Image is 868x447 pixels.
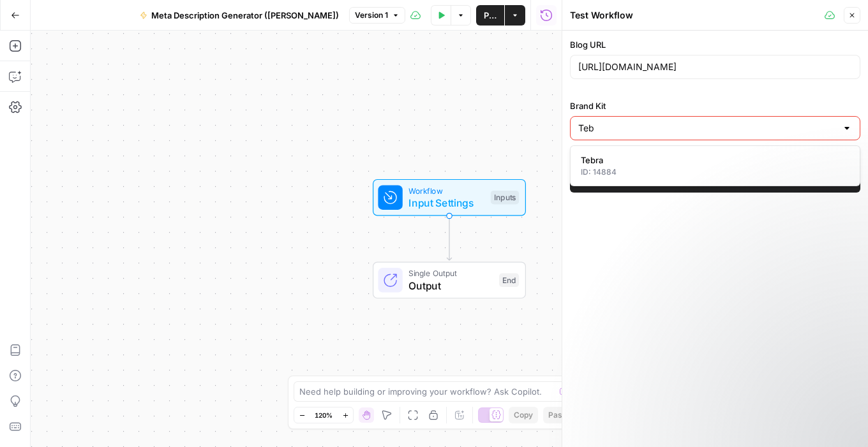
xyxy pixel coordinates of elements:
[408,184,484,196] span: Workflow
[132,5,347,26] button: Meta Description Generator ([PERSON_NAME])
[408,195,484,210] span: Input Settings
[408,267,493,279] span: Single Output
[151,9,339,22] span: Meta Description Generator ([PERSON_NAME])
[581,154,844,166] span: Tebra
[570,99,860,112] label: Brand Kit
[514,409,533,421] span: Copy
[355,10,388,21] span: Version 1
[447,216,451,261] g: Edge from start to end
[548,409,569,421] span: Paste
[581,166,849,178] div: ID: 14884
[476,5,504,26] button: Publish
[570,38,860,51] label: Blog URL
[570,145,860,157] div: Can't be blank
[331,262,568,299] div: Single OutputOutputEnd
[543,407,574,423] button: Paste
[499,274,519,288] div: End
[509,407,538,423] button: Copy
[315,410,333,420] span: 120%
[408,278,493,293] span: Output
[349,7,405,24] button: Version 1
[484,9,497,22] span: Publish
[331,179,568,216] div: WorkflowInput SettingsInputs
[491,191,519,205] div: Inputs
